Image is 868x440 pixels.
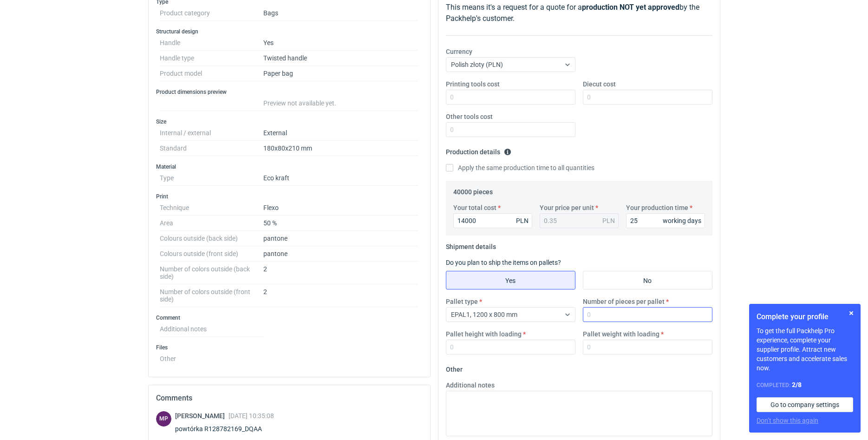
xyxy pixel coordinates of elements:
legend: 40000 pieces [453,184,493,196]
dd: 2 [263,284,419,307]
dd: Eco kraft [263,171,419,186]
dd: pantone [263,246,419,262]
label: Number of pieces per pallet [583,297,665,306]
div: PLN [602,216,615,225]
dt: Product category [160,6,263,21]
h3: Comment [156,314,423,322]
dt: Area [160,216,263,231]
div: powtórka R128782169_DQAA [175,424,274,433]
dd: Paper bag [263,66,419,81]
span: EPAL1, 1200 x 800 mm [451,311,517,318]
span: [DATE] 10:35:08 [228,412,274,420]
label: Do you plan to ship the items on pallets? [446,259,561,266]
dt: Standard [160,141,263,156]
input: 0 [446,122,575,137]
dt: Colours outside (front side) [160,246,263,262]
dd: 50 % [263,216,419,231]
label: No [583,271,712,289]
dd: Flexo [263,200,419,216]
input: 0 [583,90,712,105]
div: Completed: [757,380,853,390]
dt: Other [160,351,263,362]
h3: Structural design [156,28,423,35]
label: Diecut cost [583,79,616,89]
label: Pallet weight with loading [583,329,659,339]
input: 0 [583,340,712,355]
dd: 180x80x210 mm [263,141,419,156]
span: [PERSON_NAME] [175,412,228,420]
dd: Yes [263,35,419,51]
h3: Product dimensions preview [156,88,423,96]
legend: Production details [446,144,511,156]
input: 0 [626,213,705,228]
button: Skip for now [846,308,857,319]
dt: Handle [160,35,263,51]
p: To get the full Packhelp Pro experience, complete your supplier profile. Attract new customers an... [757,326,853,373]
dd: Twisted handle [263,51,419,66]
label: Additional notes [446,381,495,390]
strong: 2 / 8 [792,381,802,388]
label: Other tools cost [446,112,493,121]
h1: Complete your profile [757,311,853,322]
span: Preview not available yet. [263,99,336,107]
dt: Handle type [160,51,263,66]
input: 0 [446,90,575,105]
dt: Additional notes [160,322,263,337]
dd: pantone [263,231,419,246]
dt: Number of colors outside (front side) [160,284,263,307]
dd: External [263,125,419,141]
div: Michał Palasek [156,411,171,427]
label: Your price per unit [540,203,594,212]
dt: Product model [160,66,263,81]
legend: Other [446,362,463,373]
label: Pallet type [446,297,478,306]
h2: Comments [156,393,423,404]
dt: Type [160,171,263,186]
label: Apply the same production time to all quantities [446,163,594,172]
h3: Print [156,193,423,200]
label: Currency [446,47,472,56]
label: Your production time [626,203,688,212]
input: 0 [583,307,712,322]
figcaption: MP [156,411,171,427]
h3: Files [156,344,423,351]
dd: Bags [263,6,419,21]
div: working days [663,216,701,225]
label: Your total cost [453,203,496,212]
dt: Internal / external [160,125,263,141]
dt: Colours outside (back side) [160,231,263,246]
strong: production NOT yet approved [582,3,679,12]
span: Polish złoty (PLN) [451,61,503,68]
div: PLN [516,216,529,225]
input: 0 [453,213,532,228]
label: Pallet height with loading [446,329,522,339]
h3: Size [156,118,423,125]
h3: Material [156,163,423,171]
dt: Technique [160,200,263,216]
label: Yes [446,271,575,289]
dt: Number of colors outside (back side) [160,262,263,284]
dd: 2 [263,262,419,284]
input: 0 [446,340,575,355]
legend: Shipment details [446,239,496,250]
a: Go to company settings [757,397,853,412]
button: Don’t show this again [757,416,818,425]
label: Printing tools cost [446,79,500,89]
